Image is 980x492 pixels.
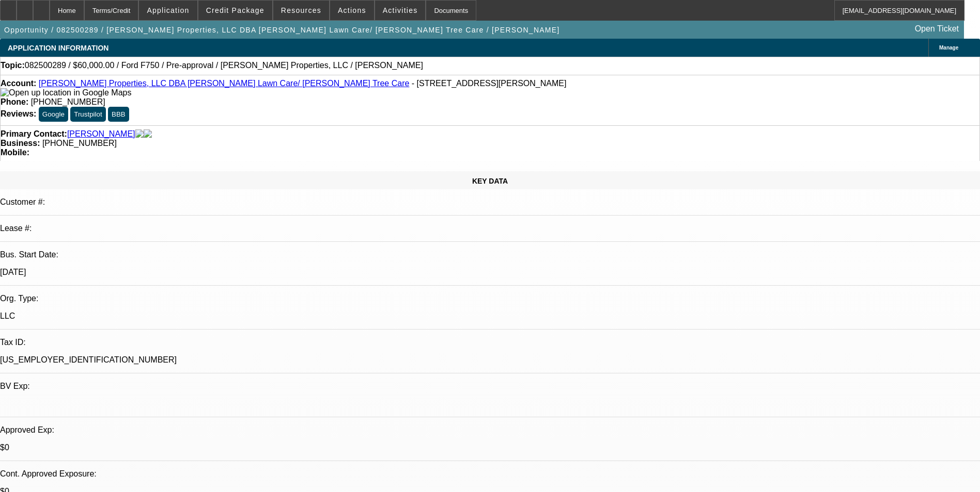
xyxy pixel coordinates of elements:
a: Open Ticket [911,20,963,38]
button: Application [139,1,197,20]
button: Actions [330,1,374,20]
button: Activities [375,1,426,20]
button: Trustpilot [70,107,105,122]
strong: Account: [1,79,36,88]
span: Application [147,6,189,14]
strong: Mobile: [1,148,29,157]
a: View Google Maps [1,88,131,97]
button: Resources [273,1,329,20]
strong: Primary Contact: [1,129,67,139]
a: [PERSON_NAME] [67,129,135,139]
span: Actions [338,6,366,14]
strong: Reviews: [1,109,36,118]
strong: Business: [1,139,40,147]
span: Opportunity / 082500289 / [PERSON_NAME] Properties, LLC DBA [PERSON_NAME] Lawn Care/ [PERSON_NAME... [4,26,559,34]
button: BBB [108,107,129,122]
span: Resources [281,6,321,14]
span: 082500289 / $60,000.00 / Ford F750 / Pre-approval / [PERSON_NAME] Properties, LLC / [PERSON_NAME] [25,61,423,70]
span: - [STREET_ADDRESS][PERSON_NAME] [412,79,567,88]
span: KEY DATA [472,177,508,185]
img: facebook-icon.png [135,129,144,139]
button: Credit Package [198,1,272,20]
span: Manage [939,45,958,51]
a: [PERSON_NAME] Properties, LLC DBA [PERSON_NAME] Lawn Care/ [PERSON_NAME] Tree Care [39,79,410,88]
span: [PHONE_NUMBER] [31,97,105,106]
img: Open up location in Google Maps [1,88,131,97]
strong: Topic: [1,61,25,70]
span: [PHONE_NUMBER] [42,139,117,147]
span: Credit Package [206,6,265,14]
img: linkedin-icon.png [144,129,152,139]
span: Activities [383,6,418,14]
button: Google [39,107,68,122]
strong: Phone: [1,97,28,106]
span: APPLICATION INFORMATION [8,44,108,52]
